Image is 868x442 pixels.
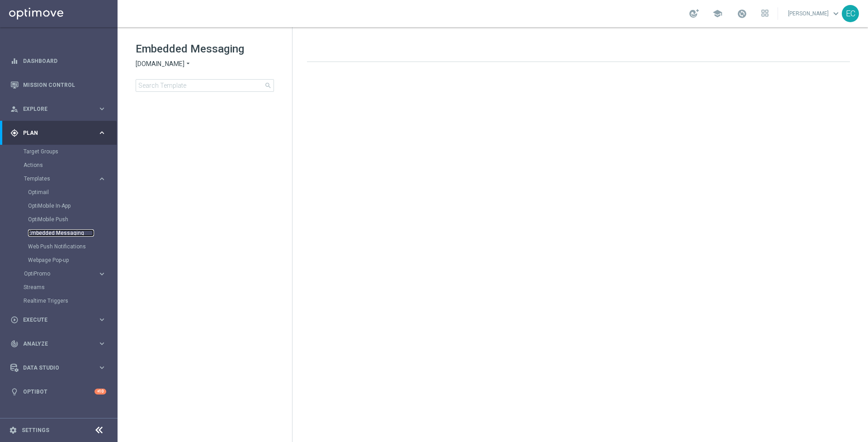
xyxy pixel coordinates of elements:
div: Web Push Notifications [28,240,117,253]
a: Web Push Notifications [28,243,94,250]
div: Data Studio [10,364,98,372]
div: Optimail [28,185,117,199]
i: keyboard_arrow_right [98,339,106,348]
div: Plan [10,129,98,137]
a: Realtime Triggers [24,297,94,304]
a: Mission Control [23,73,106,97]
button: Mission Control [10,81,107,89]
a: Embedded Messaging [28,229,94,237]
div: OptiPromo [24,271,98,276]
i: keyboard_arrow_right [98,105,106,113]
span: Data Studio [23,365,98,371]
div: Realtime Triggers [24,294,117,308]
div: Templates [24,172,117,267]
div: Streams [24,280,117,294]
div: Embedded Messaging [28,226,117,240]
button: play_circle_outline Execute keyboard_arrow_right [10,316,107,323]
a: Webpage Pop-up [28,257,94,264]
div: Dashboard [10,49,106,73]
span: Execute [23,317,98,323]
span: Templates [24,176,89,181]
span: keyboard_arrow_down [831,9,841,19]
div: +10 [94,389,106,394]
a: Optimail [28,189,94,196]
button: person_search Explore keyboard_arrow_right [10,105,107,113]
span: Analyze [23,341,98,347]
div: Templates [24,176,98,181]
h1: Embedded Messaging [136,42,274,56]
span: search [264,82,272,89]
div: Actions [24,158,117,172]
a: Target Groups [24,148,94,155]
a: OptiMobile Push [28,216,94,223]
button: OptiPromo keyboard_arrow_right [24,270,107,277]
div: Explore [10,105,98,113]
i: gps_fixed [10,129,19,137]
i: keyboard_arrow_right [98,128,106,137]
button: lightbulb Optibot +10 [10,388,107,395]
span: school [712,9,722,19]
a: Dashboard [23,49,106,73]
a: OptiMobile In-App [28,202,94,209]
i: settings [9,426,17,434]
i: keyboard_arrow_right [98,175,106,183]
i: equalizer [10,57,19,65]
div: OptiPromo [24,267,117,280]
div: EC [842,5,859,22]
span: Explore [23,106,98,112]
a: Streams [24,284,94,291]
input: Search Template [136,79,274,92]
button: gps_fixed Plan keyboard_arrow_right [10,129,107,137]
button: Templates keyboard_arrow_right [24,175,107,182]
div: Optibot [10,380,106,404]
button: Data Studio keyboard_arrow_right [10,364,107,371]
i: lightbulb [10,388,19,396]
a: Optibot [23,380,94,404]
i: person_search [10,105,19,113]
a: Actions [24,162,94,169]
a: [PERSON_NAME]keyboard_arrow_down [787,7,842,20]
div: Target Groups [24,145,117,158]
i: keyboard_arrow_right [98,315,106,324]
div: OptiMobile Push [28,213,117,226]
button: track_changes Analyze keyboard_arrow_right [10,340,107,347]
span: OptiPromo [24,271,89,276]
span: Plan [23,130,98,136]
div: Webpage Pop-up [28,253,117,267]
a: Settings [22,428,49,433]
button: [DOMAIN_NAME] arrow_drop_down [136,60,192,68]
div: Execute [10,316,98,324]
i: keyboard_arrow_right [98,363,106,372]
div: Mission Control [10,73,106,97]
span: [DOMAIN_NAME] [136,60,184,68]
i: keyboard_arrow_right [98,270,106,278]
i: track_changes [10,340,19,348]
div: OptiMobile In-App [28,199,117,213]
button: equalizer Dashboard [10,57,107,65]
div: Analyze [10,340,98,348]
i: arrow_drop_down [184,60,192,68]
i: play_circle_outline [10,316,19,324]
